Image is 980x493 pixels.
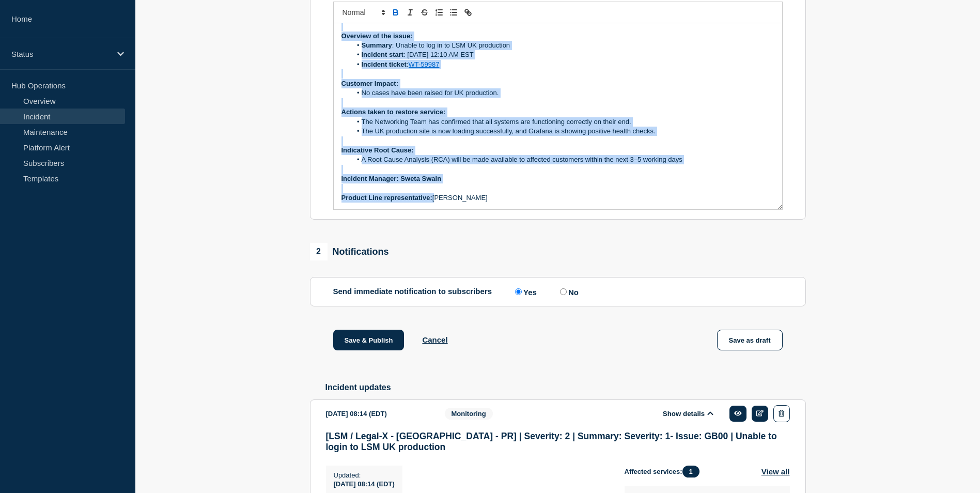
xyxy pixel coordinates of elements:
span: Font size [338,6,388,19]
strong: Customer Impact: [341,80,399,87]
li: : [351,60,774,69]
p: Status [11,50,111,58]
div: Message [334,23,782,209]
li: : Unable to log in to LSM UK production [351,41,774,50]
button: Show details [660,409,717,418]
p: Send immediate notification to subscribers [333,287,492,297]
p: [PERSON_NAME] [341,193,774,203]
div: [DATE] 08:14 (EDT) [326,405,429,422]
button: Toggle link [461,6,475,19]
strong: Indicative Root Cause: [341,146,414,154]
span: [DATE] 08:14 (EDT) [334,480,395,488]
button: View all [761,466,790,477]
li: The UK production site is now loading successfully, and Grafana is showing positive health checks. [351,127,774,136]
input: No [560,288,567,295]
h3: [LSM / Legal-X - [GEOGRAPHIC_DATA] - PR] | Severity: 2 | Summary: Severity: 1- Issue: GB00 | Unab... [326,431,790,453]
span: Monitoring [445,408,493,420]
button: Toggle bold text [388,6,403,19]
input: Yes [515,288,522,295]
button: Save & Publish [333,330,405,350]
li: No cases have been raised for UK production. [351,88,774,98]
div: Notifications [310,243,389,260]
li: A Root Cause Analysis (RCA) will be made available to affected customers within the next 3–5 work... [351,155,774,164]
p: Updated : [334,471,395,479]
li: The Networking Team has confirmed that all systems are functioning correctly on their end. [351,117,774,127]
span: 2 [310,243,328,260]
span: Affected services: [625,466,705,477]
strong: Incident ticket [362,60,407,68]
strong: Overview of the issue: [341,32,413,40]
li: : [DATE] 12:10 AM EST [351,50,774,59]
button: Toggle bulleted list [446,6,461,19]
label: No [557,287,579,297]
button: Cancel [422,335,447,344]
button: Save as draft [717,330,783,350]
strong: Incident start [362,51,404,58]
strong: Summary [362,41,392,49]
strong: Incident Manager: Sweta Swain [341,175,442,182]
a: WT-59987 [409,60,440,68]
strong: Actions taken to restore service: [341,108,446,116]
strong: Product Line representative: [341,194,432,202]
button: Toggle ordered list [432,6,446,19]
button: Toggle strikethrough text [417,6,432,19]
button: Toggle italic text [403,6,417,19]
label: Yes [512,287,537,297]
h2: Incident updates [325,383,806,392]
span: 1 [682,466,699,477]
div: Send immediate notification to subscribers [333,287,783,297]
